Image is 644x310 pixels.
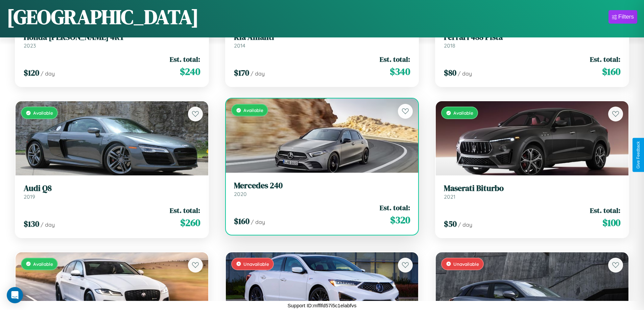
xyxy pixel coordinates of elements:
[234,191,247,197] span: 2020
[444,32,620,49] a: Ferrari 488 Pista2018
[234,216,249,227] span: $ 160
[590,205,620,215] span: Est. total:
[444,184,620,200] a: Maserati Biturbo2021
[609,10,637,24] button: Filters
[24,32,200,49] a: Honda [PERSON_NAME] 4RT2023
[602,65,620,78] span: $ 160
[251,219,265,225] span: / day
[444,218,457,229] span: $ 50
[390,65,410,78] span: $ 340
[170,54,200,64] span: Est. total:
[380,54,410,64] span: Est. total:
[24,218,39,229] span: $ 130
[24,193,35,200] span: 2019
[24,67,39,78] span: $ 120
[251,70,265,77] span: / day
[453,110,473,116] span: Available
[444,42,455,49] span: 2018
[33,110,53,116] span: Available
[234,67,249,78] span: $ 170
[170,205,200,215] span: Est. total:
[7,3,199,31] h1: [GEOGRAPHIC_DATA]
[287,301,356,310] p: Support ID: mfflfd57i5c1elabfvs
[444,193,455,200] span: 2021
[180,216,200,229] span: $ 260
[234,32,410,49] a: Kia Amanti2014
[234,42,245,49] span: 2014
[243,107,263,113] span: Available
[458,221,472,228] span: / day
[234,181,410,191] h3: Mercedes 240
[444,67,456,78] span: $ 80
[24,184,200,193] h3: Audi Q8
[636,141,641,169] div: Give Feedback
[380,203,410,213] span: Est. total:
[618,13,634,20] div: Filters
[180,65,200,78] span: $ 240
[24,42,36,49] span: 2023
[444,184,620,193] h3: Maserati Biturbo
[243,261,269,267] span: Unavailable
[590,54,620,64] span: Est. total:
[234,32,410,42] h3: Kia Amanti
[234,181,410,197] a: Mercedes 2402020
[602,216,620,229] span: $ 100
[24,32,200,42] h3: Honda [PERSON_NAME] 4RT
[7,287,23,303] div: Open Intercom Messenger
[458,70,472,77] span: / day
[453,261,479,267] span: Unavailable
[444,32,620,42] h3: Ferrari 488 Pista
[41,70,55,77] span: / day
[41,221,55,228] span: / day
[24,184,200,200] a: Audi Q82019
[390,213,410,227] span: $ 320
[33,261,53,267] span: Available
